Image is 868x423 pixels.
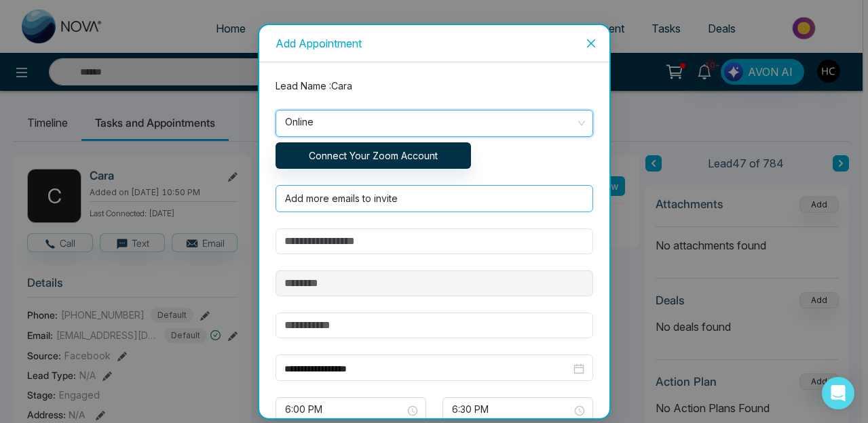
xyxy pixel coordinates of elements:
[586,38,597,49] span: close
[276,142,471,169] button: Connect Your Zoom Account
[573,25,609,62] button: Close
[267,79,601,94] div: Lead Name : Cara
[285,112,584,135] span: Online
[276,36,593,51] div: Add Appointment
[285,399,417,422] span: 6:00 PM
[276,146,471,158] a: Connect Your Zoom Account
[822,377,854,409] div: Open Intercom Messenger
[452,399,584,422] span: 6:30 PM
